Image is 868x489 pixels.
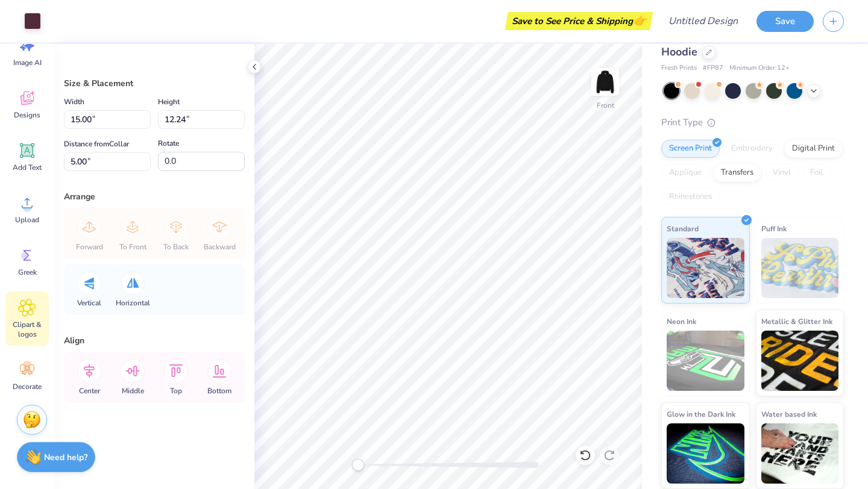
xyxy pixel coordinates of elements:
span: Bottom [207,386,231,396]
span: Fresh Prints [661,63,697,73]
span: Neon Ink [667,315,696,328]
div: Print Type [661,116,844,129]
img: Glow in the Dark Ink [667,423,744,484]
span: Puff Ink [761,222,787,235]
strong: Need help? [44,452,87,463]
img: Front [593,70,617,94]
div: Align [64,334,245,347]
span: Vertical [77,298,101,308]
div: Rhinestones [661,188,720,206]
label: Width [64,95,84,109]
div: Vinyl [765,164,799,182]
img: Water based Ink [761,423,839,484]
div: Size & Placement [64,77,245,90]
div: Save to See Price & Shipping [508,12,650,30]
input: Untitled Design [659,9,747,33]
label: Distance from Collar [64,137,129,151]
span: Designs [14,110,40,120]
span: Image AI [13,58,42,67]
span: Standard [667,222,699,235]
span: Top [170,386,182,396]
div: Arrange [64,190,245,203]
span: 👉 [633,13,646,28]
span: Glow in the Dark Ink [667,408,735,420]
label: Rotate [158,136,179,151]
span: Decorate [13,382,42,391]
div: Accessibility label [352,459,364,471]
div: Screen Print [661,140,720,158]
span: # FP87 [703,63,723,73]
div: Digital Print [784,140,843,158]
span: Upload [15,215,39,225]
span: Minimum Order: 12 + [729,63,790,73]
div: Applique [661,164,709,182]
div: Transfers [713,164,761,182]
span: Center [79,386,100,396]
label: Height [158,95,180,109]
div: Embroidery [723,140,781,158]
img: Neon Ink [667,331,744,391]
img: Standard [667,238,744,298]
span: Metallic & Glitter Ink [761,315,832,328]
img: Metallic & Glitter Ink [761,331,839,391]
span: Horizontal [116,298,150,308]
div: Front [597,100,614,111]
span: Water based Ink [761,408,817,420]
div: Foil [802,164,831,182]
span: Middle [122,386,144,396]
span: Clipart & logos [7,320,47,339]
span: Add Text [13,163,42,172]
span: Greek [18,267,37,277]
img: Puff Ink [761,238,839,298]
button: Save [756,11,814,32]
